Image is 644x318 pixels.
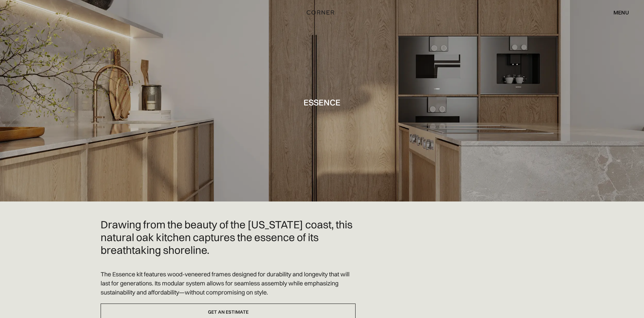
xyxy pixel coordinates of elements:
div: menu [607,7,629,18]
div: menu [613,10,629,15]
h2: Drawing from the beauty of the [US_STATE] coast, this natural oak kitchen captures the essence of... [101,218,356,256]
h1: Essence [304,98,340,107]
p: The Essence kit features wood-veneered frames designed for durability and longevity that will las... [101,270,356,297]
a: home [298,8,346,17]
